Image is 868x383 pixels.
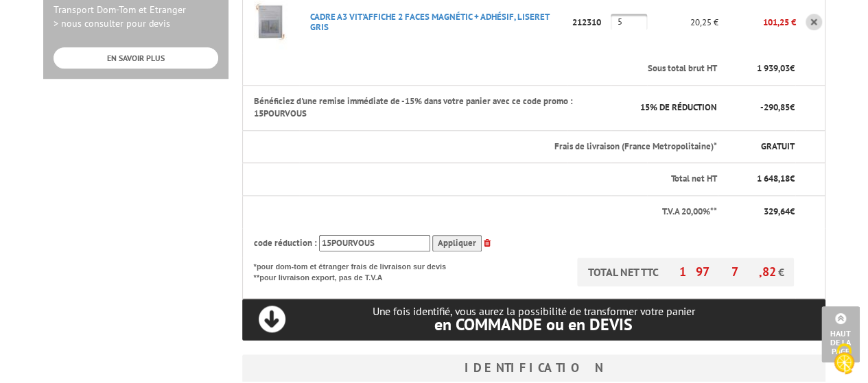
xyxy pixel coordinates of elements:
p: € [729,206,794,219]
button: Cookies (fenêtre modale) [820,336,868,383]
a: CADRE A3 VIT'AFFICHE 2 FACES MAGNéTIC + ADHéSIF, LISERET GRIS [310,11,549,33]
p: € [729,173,794,186]
span: code réduction : [254,237,317,249]
th: Bénéficiez d'une remise immédiate de -15% dans votre panier avec ce code promo : 15POURVOUS [242,85,611,130]
p: 101,25 € [718,10,795,34]
p: 20,25 € [647,10,718,34]
span: > nous consulter pour devis [54,17,170,29]
p: TOTAL NET TTC € [577,258,794,286]
p: - € [729,101,794,114]
span: 15 [640,101,649,113]
span: 1 939,03 [756,62,789,74]
p: Transport Dom-Tom et Etranger [54,3,218,30]
p: Frais de livraison (France Metropolitaine)* [310,140,717,153]
p: *pour dom-tom et étranger frais de livraison sur devis **pour livraison export, pas de T.V.A [254,258,460,283]
span: 290,85 [763,101,789,113]
a: Haut de la page [821,306,860,362]
span: GRATUIT [760,140,794,152]
p: 212310 [567,10,611,34]
p: Total net HT [254,173,717,186]
input: Appliquer [432,235,482,252]
p: Une fois identifié, vous aurez la possibilité de transformer votre panier [242,305,825,333]
p: % DE RÉDUCTION [622,101,716,114]
span: 1 648,18 [756,173,789,184]
img: Cookies (fenêtre modale) [827,342,861,376]
span: en COMMANDE ou en DEVIS [434,314,633,335]
span: 329,64 [763,206,789,217]
span: 1 977,82 [679,264,777,280]
h3: Identification [242,354,825,382]
p: T.V.A 20,00%** [254,206,717,219]
th: Sous total brut HT [299,53,718,85]
a: EN SAVOIR PLUS [54,47,218,69]
p: € [729,62,794,75]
